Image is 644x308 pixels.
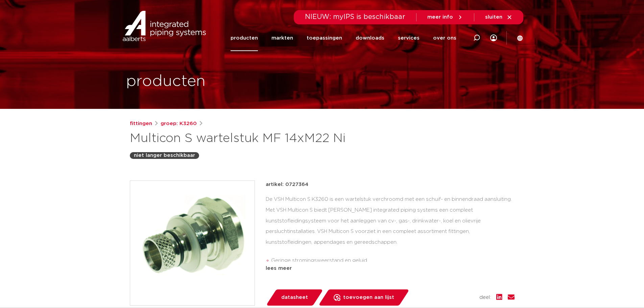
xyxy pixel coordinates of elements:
[126,71,206,92] h1: producten
[427,15,453,20] span: meer info
[134,151,195,160] p: niet langer beschikbaar
[485,15,502,20] span: sluiten
[231,25,258,51] a: producten
[271,25,293,51] a: markten
[130,120,152,128] a: fittingen
[398,25,420,51] a: services
[427,14,463,20] a: meer info
[266,289,323,306] a: datasheet
[266,194,515,262] div: De VSH Multicon S K3260 is een wartelstuk verchroomd met een schuif- en binnendraad aansluiting. ...
[479,293,491,302] span: deel:
[307,25,342,51] a: toepassingen
[130,181,255,305] img: Product Image for Multicon S wartelstuk MF 14xM22 Ni
[130,131,384,147] h1: Multicon S wartelstuk MF 14xM22 Ni
[266,181,308,189] p: artikel: 0727364
[305,14,405,20] span: NIEUW: myIPS is beschikbaar
[433,25,456,51] a: over ons
[343,292,394,303] span: toevoegen aan lijst
[266,264,515,273] div: lees meer
[485,14,512,20] a: sluiten
[281,292,308,303] span: datasheet
[356,25,384,51] a: downloads
[161,120,197,128] a: groep: K3260
[231,25,456,51] nav: Menu
[271,255,515,266] li: Geringe stromingsweerstand en geluid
